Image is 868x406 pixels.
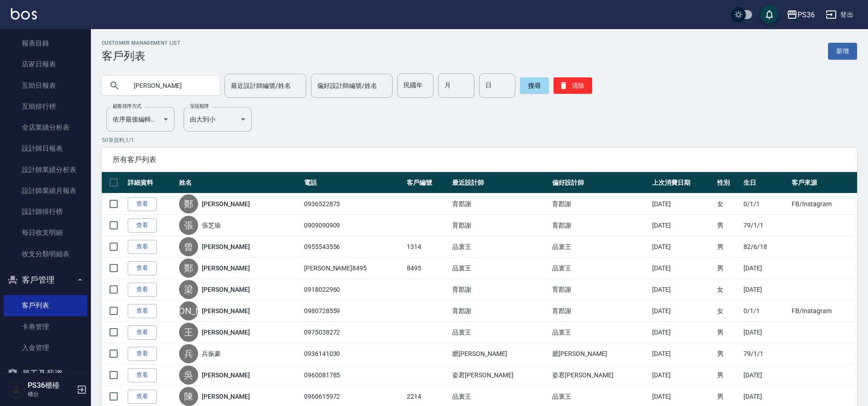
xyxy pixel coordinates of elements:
[450,300,550,322] td: 育郡謝
[550,279,650,300] td: 育郡謝
[4,244,87,264] a: 收支分類明細表
[715,343,741,365] td: 男
[798,9,815,20] div: PS36
[715,300,741,322] td: 女
[113,155,846,164] span: 所有客戶列表
[179,216,198,235] div: 張
[113,103,141,110] label: 顧客排序方式
[202,264,250,273] a: [PERSON_NAME]
[554,77,592,94] button: 清除
[450,215,550,236] td: 育郡謝
[789,172,857,193] th: 客戶來源
[106,107,175,132] div: 依序最後編輯時間
[302,172,404,193] th: 電話
[128,218,157,233] a: 查看
[4,337,87,358] a: 入金管理
[128,261,157,275] a: 查看
[550,258,650,279] td: 品寰王
[102,50,180,62] h3: 客戶列表
[550,236,650,258] td: 品寰王
[4,117,87,138] a: 全店業績分析表
[715,193,741,215] td: 女
[550,172,650,193] th: 偏好設計師
[202,285,250,294] a: [PERSON_NAME]
[650,279,715,300] td: [DATE]
[179,387,198,406] div: 陳
[715,279,741,300] td: 女
[450,258,550,279] td: 品寰王
[125,172,177,193] th: 詳細資料
[202,199,250,208] a: [PERSON_NAME]
[520,77,549,94] button: 搜尋
[177,172,302,193] th: 姓名
[128,304,157,318] a: 查看
[128,283,157,297] a: 查看
[650,172,715,193] th: 上次消費日期
[102,40,180,46] h2: Customer Management List
[741,215,789,236] td: 79/1/1
[783,5,818,24] button: PS36
[4,180,87,201] a: 設計師業績月報表
[550,343,650,365] td: 臆[PERSON_NAME]
[7,381,25,399] img: Person
[550,300,650,322] td: 育郡謝
[450,172,550,193] th: 最近設計師
[302,322,404,343] td: 0975038272
[302,365,404,386] td: 0960081785
[4,159,87,180] a: 設計師業績分析表
[28,381,74,390] h5: PS36櫃檯
[302,343,404,365] td: 0936141030
[450,193,550,215] td: 育郡謝
[179,237,198,256] div: 曾
[4,96,87,117] a: 互助排行榜
[404,236,450,258] td: 1314
[179,323,198,342] div: 王
[179,301,198,320] div: [PERSON_NAME]
[741,258,789,279] td: [DATE]
[4,33,87,54] a: 報表目錄
[202,392,250,401] a: [PERSON_NAME]
[789,193,857,215] td: FB/Instagram
[450,236,550,258] td: 品寰王
[715,365,741,386] td: 男
[404,172,450,193] th: 客戶編號
[202,370,250,380] a: [PERSON_NAME]
[741,343,789,365] td: 79/1/1
[650,236,715,258] td: [DATE]
[550,215,650,236] td: 育郡謝
[715,236,741,258] td: 男
[11,8,37,20] img: Logo
[828,43,857,60] a: 新增
[4,295,87,316] a: 客戶列表
[404,258,450,279] td: 8495
[102,136,857,144] p: 50 筆資料, 1 / 1
[550,322,650,343] td: 品寰王
[741,322,789,343] td: [DATE]
[202,306,250,315] a: [PERSON_NAME]
[4,222,87,243] a: 每日收支明細
[179,280,198,299] div: 梁
[650,343,715,365] td: [DATE]
[4,75,87,96] a: 互助日報表
[302,236,404,258] td: 0955543556
[741,193,789,215] td: 0/1/1
[202,328,250,337] a: [PERSON_NAME]
[302,215,404,236] td: 0909090909
[302,193,404,215] td: 0936522873
[550,193,650,215] td: 育郡謝
[202,242,250,251] a: [PERSON_NAME]
[128,390,157,404] a: 查看
[302,258,404,279] td: [PERSON_NAME]8495
[550,365,650,386] td: 姿君[PERSON_NAME]
[650,300,715,322] td: [DATE]
[4,54,87,75] a: 店家日報表
[741,365,789,386] td: [DATE]
[4,201,87,222] a: 設計師排行榜
[179,259,198,278] div: 鄭
[760,5,778,24] button: save
[127,73,213,98] input: 搜尋關鍵字
[650,215,715,236] td: [DATE]
[741,236,789,258] td: 82/6/18
[715,258,741,279] td: 男
[179,365,198,385] div: 吳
